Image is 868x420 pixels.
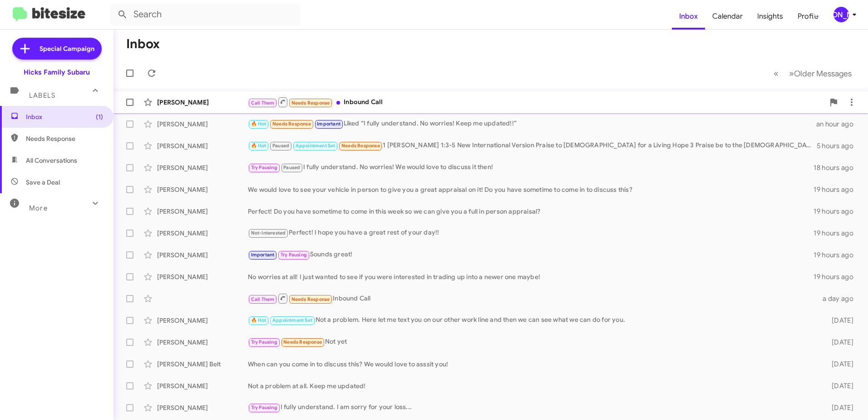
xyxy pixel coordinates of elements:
div: [DATE] [817,360,861,369]
span: Older Messages [794,69,852,79]
div: [PERSON_NAME] [157,338,248,347]
span: Try Pausing [251,405,277,410]
span: 🔥 Hot [251,143,266,149]
div: When can you come in to discuss this? We would love to asssit you! [248,360,817,369]
div: Liked “I fully understand. No worries! Keep me updated!!” [248,119,816,129]
div: 19 hours ago [814,185,861,194]
div: Hicks Family Subaru [24,68,90,77]
span: Paused [272,143,289,149]
span: Save a Deal [26,178,60,187]
div: [PERSON_NAME] [157,185,248,194]
span: Needs Response [341,143,380,149]
div: I fully understand. No worries! We would love to discuss it then! [248,162,814,173]
span: Appointment Set [296,143,335,149]
span: Try Pausing [251,339,277,345]
span: Call Them [251,296,275,302]
span: Needs Response [291,100,330,106]
span: Needs Response [291,296,330,302]
input: Search [110,4,301,25]
div: Sounds great! [248,250,814,260]
div: Not a problem. Here let me text you on our other work line and then we can see what we can do for... [248,315,817,325]
div: No worries at all! I just wanted to see if you were interested in trading up into a newer one maybe! [248,272,814,281]
div: [DATE] [817,403,861,412]
span: Needs Response [283,339,322,345]
div: [PERSON_NAME] [157,207,248,216]
div: [PERSON_NAME] [157,381,248,390]
div: Inbound Call [248,96,824,108]
div: [PERSON_NAME] [157,316,248,325]
div: Inbound Call [248,293,817,304]
span: More [29,204,48,212]
div: [PERSON_NAME] [157,163,248,172]
span: Labels [29,91,55,100]
a: Calendar [705,3,750,30]
a: Profile [790,3,826,30]
div: [PERSON_NAME] [157,98,248,107]
div: I fully understand. I am sorry for your loss... [248,402,817,413]
span: Needs Response [272,121,311,127]
span: Important [317,121,340,127]
a: Insights [750,3,790,30]
div: Not yet [248,337,817,347]
div: a day ago [817,294,861,303]
span: Not-Interested [251,230,286,236]
div: [PERSON_NAME] Belt [157,360,248,369]
a: Special Campaign [12,38,102,60]
div: 5 hours ago [817,141,861,150]
div: 1 [PERSON_NAME] 1:3-5 New International Version Praise to [DEMOGRAPHIC_DATA] for a Living Hope 3 ... [248,140,817,151]
span: Special Campaign [39,44,94,53]
div: Perfect! Do you have sometime to come in this week so we can give you a full in person appraisal? [248,207,814,216]
div: [PERSON_NAME] [157,120,248,129]
div: [PERSON_NAME] [157,229,248,238]
div: [PERSON_NAME] [833,7,849,22]
div: an hour ago [816,120,861,129]
span: Appointment Set [272,317,312,323]
button: Next [784,64,857,83]
span: » [789,68,794,79]
nav: Page navigation example [769,64,857,83]
div: 18 hours ago [814,163,861,172]
a: Inbox [672,3,705,30]
span: Inbox [26,112,103,121]
span: All Conversations [26,156,77,165]
span: (1) [96,112,103,121]
div: [DATE] [817,316,861,325]
div: We would love to see your vehicle in person to give you a great appraisal on it! Do you have some... [248,185,814,194]
span: Try Pausing [281,252,307,258]
span: « [774,68,779,79]
h1: Inbox [126,37,160,51]
div: [PERSON_NAME] [157,272,248,281]
button: Previous [768,64,784,83]
span: 🔥 Hot [251,317,266,323]
div: [DATE] [817,338,861,347]
span: Important [251,252,275,258]
div: Perfect! I hope you have a great rest of your day!! [248,228,814,238]
span: Try Pausing [251,165,277,170]
span: Paused [283,165,300,170]
span: Call Them [251,100,275,106]
button: [PERSON_NAME] [826,7,858,22]
div: 19 hours ago [814,229,861,238]
div: 19 hours ago [814,272,861,281]
div: 19 hours ago [814,207,861,216]
div: [PERSON_NAME] [157,403,248,412]
div: [PERSON_NAME] [157,250,248,260]
div: 19 hours ago [814,250,861,260]
div: [DATE] [817,381,861,390]
span: 🔥 Hot [251,121,266,127]
span: Needs Response [26,134,103,143]
div: [PERSON_NAME] [157,141,248,150]
div: Not a problem at all. Keep me updated! [248,381,817,390]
